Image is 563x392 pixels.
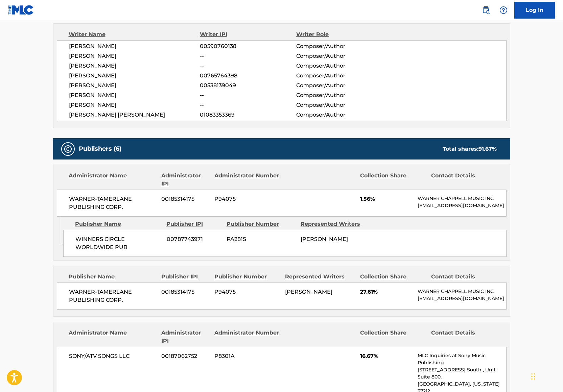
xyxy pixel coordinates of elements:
[214,273,280,281] div: Publisher Number
[69,62,200,70] span: [PERSON_NAME]
[296,42,384,50] span: Composer/Author
[482,6,490,14] img: search
[69,195,157,211] span: WARNER-TAMERLANE PUBLISHING CORP.
[301,220,370,228] div: Represented Writers
[296,81,384,90] span: Composer/Author
[200,101,296,109] span: --
[418,202,506,209] p: [EMAIL_ADDRESS][DOMAIN_NAME]
[69,111,200,119] span: [PERSON_NAME] [PERSON_NAME]
[360,172,426,188] div: Collection Share
[69,52,200,60] span: [PERSON_NAME]
[227,235,296,243] span: PA281S
[499,6,508,14] img: help
[69,101,200,109] span: [PERSON_NAME]
[75,220,161,228] div: Publisher Name
[69,172,156,188] div: Administrator Name
[166,220,221,228] div: Publisher IPI
[296,72,384,80] span: Composer/Author
[69,329,156,345] div: Administrator Name
[360,329,426,345] div: Collection Share
[69,42,200,50] span: [PERSON_NAME]
[529,360,563,392] iframe: Chat Widget
[200,30,296,39] div: Writer IPI
[75,235,162,251] span: WINNERS CIRCLE WORLDWIDE PUB
[69,352,157,360] span: SONY/ATV SONGS LLC
[200,91,296,99] span: --
[296,91,384,99] span: Composer/Author
[69,91,200,99] span: [PERSON_NAME]
[167,235,221,243] span: 00787743971
[418,352,506,366] p: MLC Inquiries at Sony Music Publishing
[431,273,497,281] div: Contact Details
[301,236,348,242] span: [PERSON_NAME]
[296,101,384,109] span: Composer/Author
[69,72,200,80] span: [PERSON_NAME]
[531,366,535,387] div: Drag
[200,42,296,50] span: 00590760138
[8,5,34,15] img: MLC Logo
[296,30,384,39] div: Writer Role
[200,111,296,119] span: 01083353369
[214,288,280,296] span: P94075
[227,220,296,228] div: Publisher Number
[214,352,280,360] span: P8301A
[285,273,355,281] div: Represented Writers
[200,52,296,60] span: --
[200,62,296,70] span: --
[360,195,413,203] span: 1.56%
[161,288,209,296] span: 00185314175
[418,295,506,302] p: [EMAIL_ADDRESS][DOMAIN_NAME]
[69,273,156,281] div: Publisher Name
[418,366,506,381] p: [STREET_ADDRESS] South , Unit Suite 800,
[69,30,200,39] div: Writer Name
[514,2,555,19] a: Log In
[214,329,280,345] div: Administrator Number
[161,172,209,188] div: Administrator IPI
[443,145,497,153] div: Total shares:
[79,145,121,153] h5: Publishers (6)
[431,172,497,188] div: Contact Details
[360,352,413,360] span: 16.67%
[200,81,296,90] span: 00538139049
[418,288,506,295] p: WARNER CHAPPELL MUSIC INC
[214,172,280,188] div: Administrator Number
[69,81,200,90] span: [PERSON_NAME]
[296,111,384,119] span: Composer/Author
[161,195,209,203] span: 00185314175
[360,273,426,281] div: Collection Share
[479,3,493,17] a: Public Search
[64,145,72,153] img: Publishers
[418,195,506,202] p: WARNER CHAPPELL MUSIC INC
[161,352,209,360] span: 00187062752
[200,72,296,80] span: 00765764398
[478,146,497,152] span: 91.67 %
[69,288,157,304] span: WARNER-TAMERLANE PUBLISHING CORP.
[285,289,332,295] span: [PERSON_NAME]
[431,329,497,345] div: Contact Details
[161,273,209,281] div: Publisher IPI
[360,288,413,296] span: 27.61%
[161,329,209,345] div: Administrator IPI
[497,3,510,17] div: Help
[214,195,280,203] span: P94075
[296,62,384,70] span: Composer/Author
[296,52,384,60] span: Composer/Author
